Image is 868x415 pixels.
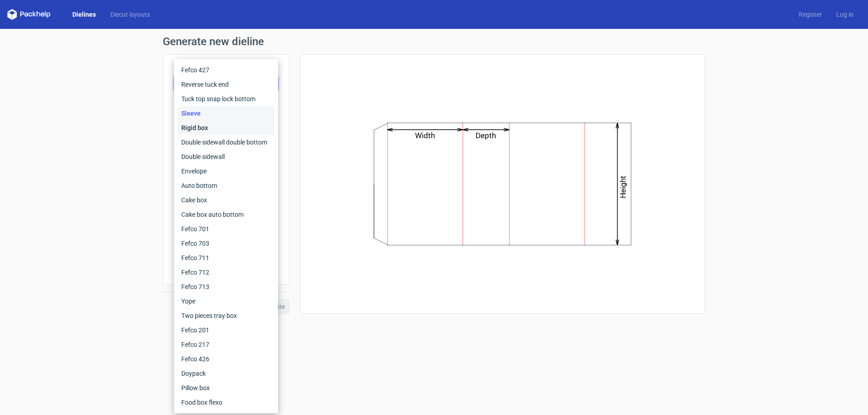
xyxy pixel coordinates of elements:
h1: Generate new dieline [163,36,705,47]
div: Double sidewall double bottom [178,135,274,149]
div: Cake box auto bottom [178,207,274,222]
div: Fefco 427 [178,63,274,77]
div: Two pieces tray box [178,308,274,323]
a: Register [792,10,829,19]
div: Reverse tuck end [178,77,274,92]
div: Fefco 426 [178,352,274,366]
div: Fefco 217 [178,337,274,352]
div: Rigid box [178,121,274,135]
div: Doypack [178,366,274,381]
div: Double sidewall [178,149,274,164]
div: Fefco 712 [178,265,274,280]
div: Food box flexo [178,395,274,410]
div: Pillow box [178,381,274,395]
div: Cake box [178,193,274,207]
text: Height [619,176,628,198]
div: Fefco 703 [178,236,274,251]
a: Log in [829,10,861,19]
div: Fefco 713 [178,280,274,294]
div: Fefco 201 [178,323,274,337]
a: Diecut layouts [103,10,157,19]
div: Yope [178,294,274,308]
div: Envelope [178,164,274,178]
div: Fefco 711 [178,251,274,265]
div: Fefco 701 [178,222,274,236]
div: Auto bottom [178,178,274,193]
text: Depth [476,131,496,140]
a: Dielines [65,10,103,19]
text: Width [415,131,435,140]
div: Tuck top snap lock bottom [178,92,274,106]
div: Sleeve [178,106,274,121]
